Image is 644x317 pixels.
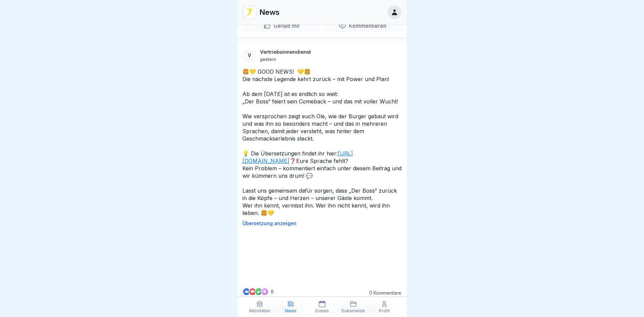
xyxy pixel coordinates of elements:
[379,309,390,313] p: Profil
[259,8,280,17] p: News
[242,48,257,63] div: V
[242,68,402,217] p: 🍔💛 GOOD NEWS! 💛🍔 Die nächste Legende kehrt zurück – mit Power und Plan! Ab dem [DATE] ist es endl...
[249,309,270,313] p: Aktivitäten
[243,6,256,19] img: vd4jgc378hxa8p7qw0fvrl7x.png
[346,22,386,29] p: Kommentieren
[285,309,296,313] p: News
[260,49,311,55] p: Vertriebsinnendienst
[271,289,274,294] p: 8
[242,221,402,226] p: Übersetzung anzeigen
[271,22,300,29] p: Gefällt mir
[260,56,276,62] p: gestern
[364,290,401,296] p: 0 Kommentare
[341,309,365,313] p: Dokumente
[315,309,329,313] p: Events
